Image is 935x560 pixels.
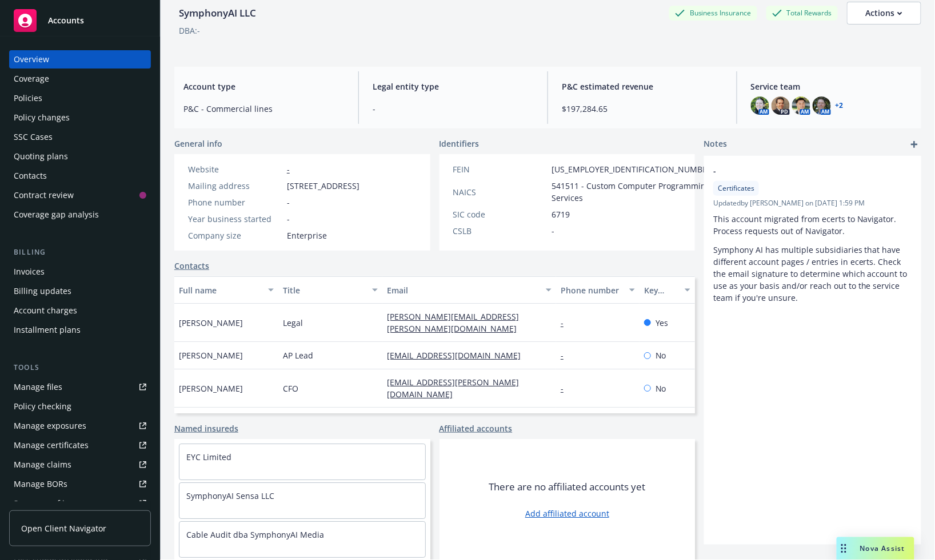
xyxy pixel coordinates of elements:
div: Phone number [561,284,622,296]
div: Policy checking [14,397,71,416]
img: photo [792,96,810,115]
a: Manage certificates [9,436,151,454]
div: Phone number [188,196,282,208]
span: General info [174,138,222,150]
span: Legal entity type [373,80,534,92]
a: Cable Audit dba SymphonyAI Media [186,529,324,540]
div: Contract review [14,186,74,204]
span: Legal [283,317,303,329]
div: SymphonyAI LLC [174,6,261,21]
div: Coverage [14,70,49,88]
span: Nova Assist [860,543,905,553]
div: FEIN [453,163,548,175]
p: This account migrated from ecerts to Navigator. Process requests out of Navigator. [713,213,912,237]
span: P&C - Commercial lines [183,103,345,115]
a: Affiliated accounts [439,422,513,434]
a: Manage exposures [9,417,151,435]
span: - [373,103,534,115]
a: Installment plans [9,321,151,339]
a: Account charges [9,301,151,320]
span: Enterprise [287,229,327,241]
span: - [287,213,290,225]
button: Nova Assist [837,537,914,560]
a: Quoting plans [9,147,151,166]
span: Updated by [PERSON_NAME] on [DATE] 1:59 PM [713,198,912,208]
span: - [287,196,290,208]
div: Quoting plans [14,147,68,166]
span: No [656,382,666,394]
div: Business Insurance [669,6,757,20]
div: NAICS [453,186,548,198]
span: [US_EMPLOYER_IDENTIFICATION_NUMBER] [552,163,716,175]
a: EYC Limited [186,452,231,462]
a: Manage files [9,378,151,396]
div: Mailing address [188,180,282,192]
span: 6719 [552,208,570,220]
a: - [561,317,573,328]
a: Policy changes [9,108,151,127]
button: Actions [847,2,921,25]
div: SSC Cases [14,128,53,146]
div: -CertificatesUpdatedby [PERSON_NAME] on [DATE] 1:59 PMThis account migrated from ecerts to Naviga... [704,156,921,313]
div: Manage files [14,378,62,396]
span: Notes [704,138,728,151]
div: Installment plans [14,321,81,339]
a: [EMAIL_ADDRESS][DOMAIN_NAME] [387,350,530,361]
span: - [713,165,882,177]
div: Coverage gap analysis [14,206,99,224]
img: photo [751,96,769,115]
a: Add affiliated account [525,507,609,519]
a: Policies [9,89,151,107]
div: Invoices [14,263,45,281]
a: Manage BORs [9,475,151,493]
div: Website [188,163,282,175]
span: Account type [183,80,345,92]
a: - [561,383,573,394]
a: +2 [836,102,844,109]
a: Coverage gap analysis [9,206,151,224]
a: Billing updates [9,282,151,300]
div: Policy changes [14,108,70,127]
div: Key contact [644,284,678,296]
div: Contacts [14,167,47,185]
a: Overview [9,50,151,69]
span: Identifiers [439,138,480,150]
a: add [908,138,921,151]
div: Total Rewards [766,6,838,20]
p: Symphony AI has multiple subsidiaries that have different account pages / entries in ecerts. Chec... [713,244,912,304]
span: Service team [751,80,912,92]
a: Contacts [9,167,151,185]
span: Yes [656,317,669,329]
span: Certificates [718,183,754,194]
a: Contract review [9,186,151,204]
div: Year business started [188,213,282,225]
div: Full name [179,284,261,296]
div: Email [387,284,539,296]
div: SIC code [453,208,548,220]
div: Manage BORs [14,475,67,493]
div: Drag to move [837,537,851,560]
div: DBA: - [179,25,200,37]
span: [PERSON_NAME] [179,349,243,361]
a: SymphonyAI Sensa LLC [186,490,274,501]
span: Open Client Navigator [21,522,106,534]
div: Company size [188,229,282,241]
a: Accounts [9,5,151,37]
button: Email [382,276,556,304]
span: $197,284.65 [562,103,723,115]
a: Named insureds [174,422,238,434]
div: Actions [866,2,902,24]
div: Summary of insurance [14,494,101,513]
div: Title [283,284,365,296]
span: P&C estimated revenue [562,80,723,92]
a: [PERSON_NAME][EMAIL_ADDRESS][PERSON_NAME][DOMAIN_NAME] [387,311,526,334]
a: Invoices [9,263,151,281]
button: Full name [174,276,278,304]
span: [STREET_ADDRESS] [287,180,359,192]
a: Summary of insurance [9,494,151,513]
a: - [287,164,290,175]
span: Accounts [48,16,84,25]
div: Manage claims [14,456,71,474]
a: - [561,350,573,361]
